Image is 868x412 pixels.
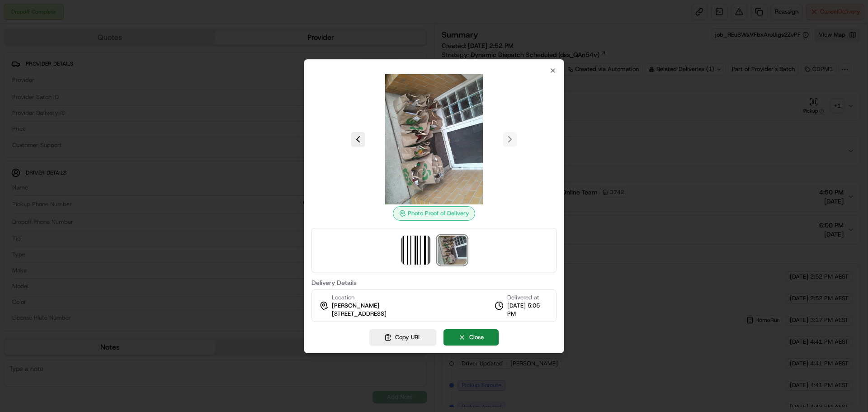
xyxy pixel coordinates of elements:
[332,294,354,302] span: Location
[507,302,549,318] span: [DATE] 5:05 PM
[443,329,499,346] button: Close
[401,236,430,265] img: barcode_scan_on_pickup image
[393,206,475,221] div: Photo Proof of Delivery
[332,302,379,310] span: [PERSON_NAME]
[311,279,557,286] label: Delivery Details
[507,294,549,302] span: Delivered at
[369,74,499,204] img: photo_proof_of_delivery image
[369,329,436,346] button: Copy URL
[332,310,387,318] span: [STREET_ADDRESS]
[438,236,467,265] img: photo_proof_of_delivery image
